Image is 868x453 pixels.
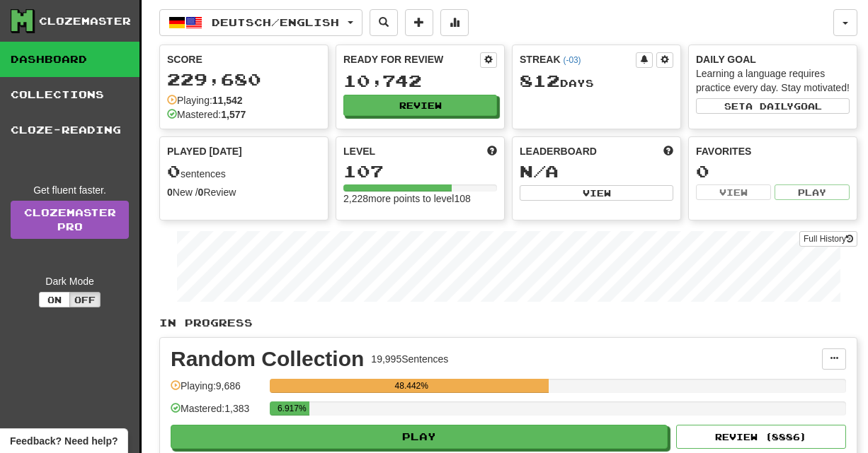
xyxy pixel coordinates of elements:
div: Mastered: [167,107,246,122]
p: In Progress [159,316,857,330]
div: Favorites [696,144,850,158]
span: Leaderboard [520,144,597,158]
div: 229,680 [167,71,321,88]
button: Review (8886) [676,425,846,449]
button: Search sentences [370,9,398,36]
button: Deutsch/English [159,9,362,36]
span: Deutsch / English [212,16,339,28]
div: 48.442% [274,379,549,393]
span: Played [DATE] [167,144,242,158]
div: 107 [343,163,497,180]
div: sentences [167,163,321,181]
div: Clozemaster [39,14,131,28]
button: More stats [440,9,469,36]
div: Playing: [167,93,243,107]
button: Seta dailygoal [696,98,850,114]
div: 10,742 [343,72,497,90]
strong: 11,542 [212,95,243,106]
div: 0 [696,163,850,180]
div: Get fluent faster. [11,183,129,197]
button: Play [171,425,668,449]
button: Play [775,184,850,200]
div: New / Review [167,185,321,199]
div: 19,995 Sentences [371,352,448,366]
span: 812 [520,71,560,90]
button: On [39,292,70,307]
div: Random Collection [171,348,364,370]
div: 6.917% [274,401,309,416]
span: Score more points to level up [487,144,497,158]
span: N/A [520,161,559,181]
div: 2,228 more points to level 108 [343,192,497,206]
div: Daily Goal [696,52,850,66]
strong: 1,577 [221,109,246,120]
button: Full History [799,231,857,247]
span: Level [343,144,375,158]
div: Playing: 9,686 [171,379,263,402]
a: (-03) [563,55,581,65]
strong: 0 [198,187,204,198]
span: Open feedback widget [10,434,118,448]
div: Streak [520,52,636,66]
button: View [696,184,771,200]
span: This week in points, UTC [663,144,673,158]
div: Mastered: 1,383 [171,401,263,425]
div: Dark Mode [11,274,129,288]
span: a daily [746,101,794,111]
div: Score [167,52,321,66]
span: 0 [167,161,181,181]
div: Learning a language requires practice every day. Stay motivated! [696,66,850,95]
div: Ready for Review [343,52,480,66]
button: Off [69,292,101,307]
div: Day s [520,72,673,90]
button: View [520,185,673,201]
button: Add sentence to collection [405,9,433,36]
a: ClozemasterPro [11,201,129,239]
strong: 0 [167,187,173,198]
button: Review [343,95,497,116]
